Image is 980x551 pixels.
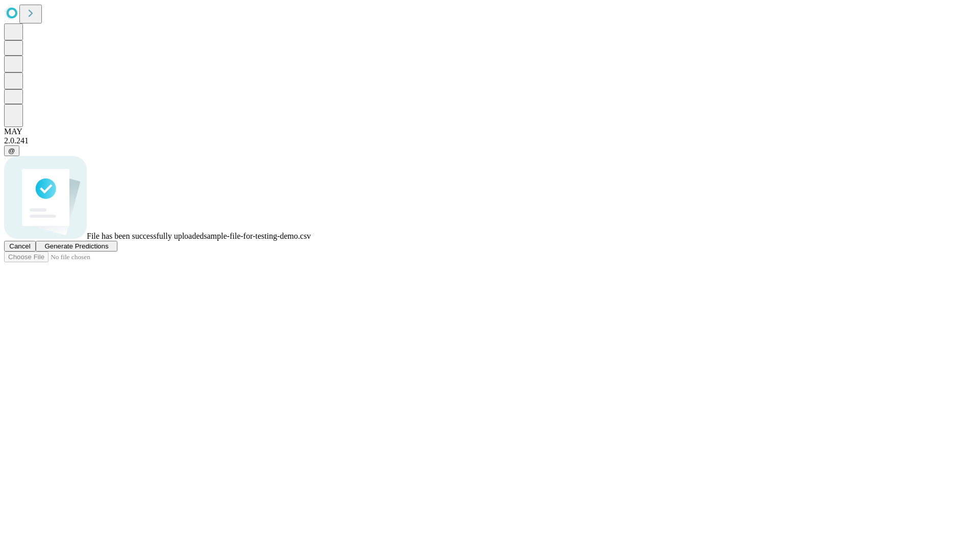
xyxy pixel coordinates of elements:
button: Cancel [4,241,36,252]
span: File has been successfully uploaded [87,232,204,240]
span: sample-file-for-testing-demo.csv [204,232,311,240]
span: Cancel [9,242,31,250]
div: MAY [4,127,976,136]
span: Generate Predictions [44,242,108,250]
div: 2.0.241 [4,136,976,145]
button: @ [4,145,19,156]
button: Generate Predictions [36,241,117,252]
span: @ [8,147,15,155]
